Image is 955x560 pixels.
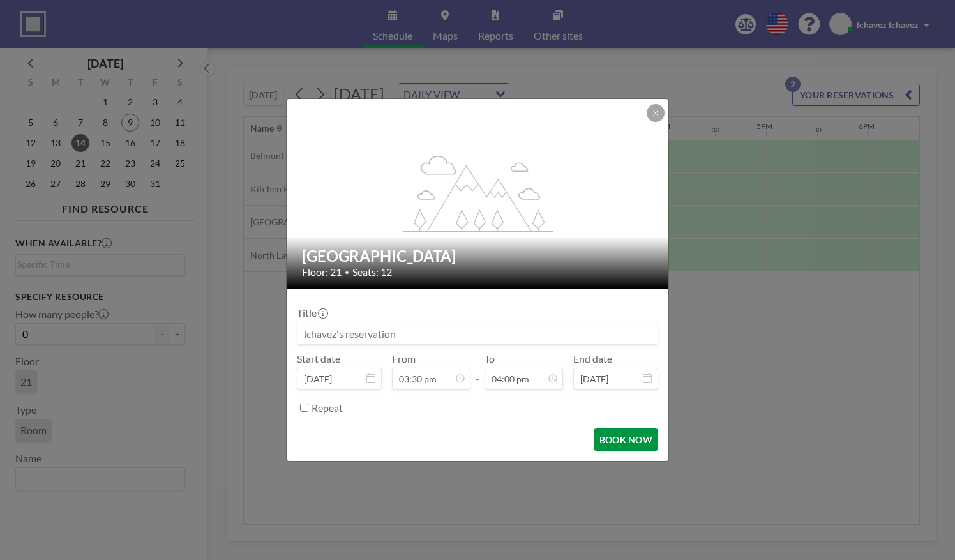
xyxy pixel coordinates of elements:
label: Title [297,306,327,319]
span: Seats: 12 [352,266,392,278]
g: flex-grow: 1.2; [403,155,553,231]
label: Start date [297,352,340,365]
span: • [345,268,349,277]
label: Repeat [312,402,343,414]
label: End date [573,352,612,365]
span: - [476,357,479,385]
label: To [485,352,495,365]
span: Floor: 21 [302,266,342,278]
h2: [GEOGRAPHIC_DATA] [302,246,654,266]
label: From [392,352,416,365]
button: BOOK NOW [594,428,658,451]
input: lchavez's reservation [297,322,658,344]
